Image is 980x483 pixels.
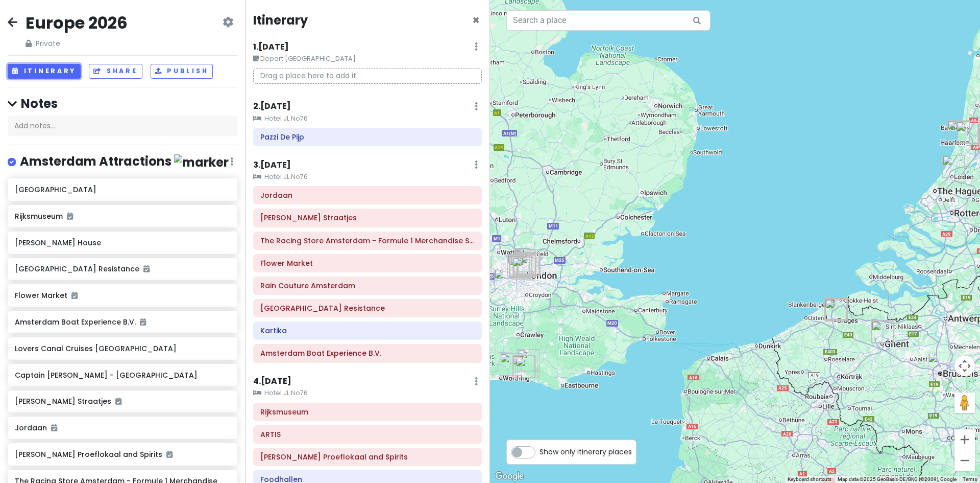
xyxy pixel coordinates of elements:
[26,12,128,34] h2: Europe 2026
[506,249,536,280] div: Hyde Park
[253,68,482,84] p: Drag a place here to add it
[963,476,977,482] a: Terms (opens in new tab)
[938,151,969,182] div: National Museum of Antiquities
[821,293,852,324] div: Quasimundo Bike Tours Bruges
[505,251,535,282] div: The Kensington Hotel
[954,450,975,471] button: Zoom out
[260,259,475,268] h6: Flower Market
[89,64,142,79] button: Share
[509,351,540,381] div: Starfish & Coffee
[505,251,535,282] div: Natural History Museum
[15,397,230,406] h6: [PERSON_NAME] Straatjes
[513,249,544,280] div: Bread Ahead Bakery | Borough Market
[15,291,230,300] h6: Flower Market
[253,42,289,53] h6: 1 . [DATE]
[788,476,831,483] button: Keyboard shortcuts
[509,245,540,276] div: Eurostar Terminal London
[867,316,897,347] div: St Michael's Bridge
[253,172,482,182] small: Hotel JL No76
[253,101,291,112] h6: 2 . [DATE]
[253,113,482,124] small: Hotel JL No76
[260,213,475,222] h6: Negen Straatjes
[505,251,536,282] div: Victoria and Albert Museum
[260,236,475,245] h6: The Racing Store Amsterdam - Formule 1 Merchandise Shop
[472,12,480,29] span: Close itinerary
[821,293,851,324] div: Chris Vos Original Shoes
[15,264,230,273] h6: [GEOGRAPHIC_DATA] Resistance
[508,251,538,282] div: A. Wong
[260,407,475,417] h6: Rijksmuseum
[253,12,308,28] h4: Itinerary
[8,64,81,79] button: Itinerary
[140,318,146,326] i: Added to itinerary
[540,446,632,457] span: Show only itinerary places
[954,356,975,376] button: Map camera controls
[509,249,540,280] div: Café in the Crypt
[166,451,173,458] i: Added to itinerary
[15,185,230,194] h6: [GEOGRAPHIC_DATA]
[821,294,851,325] div: Apotheek Sint-Janshospitaal
[174,154,229,170] img: marker
[490,265,521,295] div: Hampton Court Palace
[151,64,213,79] button: Publish
[15,212,230,221] h6: Rijksmuseum
[253,54,482,64] small: Depart [GEOGRAPHIC_DATA]
[954,393,975,413] button: Drag Pegman onto the map to open Street View
[260,452,475,462] h6: Wynand Fockink Proeflokaal and Spirits
[509,247,540,278] div: The British Museum
[838,476,957,482] span: Map data ©2025 GeoBasis-DE/BKG (©2009), Google
[260,430,475,439] h6: ARTIS
[15,238,230,247] h6: [PERSON_NAME] House
[867,317,898,348] div: Saint Bavo's Cathedral
[924,349,954,379] div: Eurostar Brussels Terminal
[260,132,475,142] h6: Pazzi De Pijp
[509,248,540,279] div: Fishoria Fish and Chips
[260,304,475,313] h6: Verzetsmuseum Amsterdam - Museum of WWII Resistance
[821,294,851,325] div: Käthe Wohlfahrt
[71,292,78,299] i: Added to itinerary
[867,316,897,347] div: Castle of the Counts
[509,246,540,277] div: The British Library
[15,371,230,380] h6: Captain [PERSON_NAME] - [GEOGRAPHIC_DATA]
[472,14,480,27] button: Close
[51,424,57,431] i: Added to itinerary
[253,160,291,171] h6: 3 . [DATE]
[15,423,230,432] h6: Jordaan
[493,470,526,483] img: Google
[15,344,230,353] h6: Lovers Canal Cruises [GEOGRAPHIC_DATA]
[509,250,540,281] div: Churchill War Rooms
[26,38,128,49] span: Private
[821,293,852,324] div: Restaurant 't Gezelleke
[260,281,475,290] h6: Rain Couture Amsterdam
[506,250,536,281] div: Knoops
[509,250,540,281] div: Big Ben
[820,294,851,325] div: That's Toast
[508,253,538,284] div: Battersea Power Station
[115,398,121,405] i: Added to itinerary
[260,349,475,358] h6: Amsterdam Boat Experience B.V.
[867,316,898,347] div: Télesco SHOP 1939
[8,96,237,111] h4: Notes
[511,353,542,383] div: RNLI Brighton Lifeboat Station
[509,248,540,279] div: Knoops
[143,265,150,272] i: Added to itinerary
[493,470,526,483] a: Open this area in Google Maps (opens a new window)
[67,213,73,220] i: Added to itinerary
[943,116,974,147] div: Racesquare Circuit Zandvoort
[260,326,475,335] h6: Kartika
[260,191,475,200] h6: Jordaan
[15,317,230,327] h6: Amsterdam Boat Experience B.V.
[503,250,534,281] div: Knoops
[508,351,539,382] div: Dishoom Permit Room Brighton
[954,429,975,450] button: Zoom in
[253,376,291,387] h6: 4 . [DATE]
[20,153,229,170] h4: Amsterdam Attractions
[15,450,230,459] h6: [PERSON_NAME] Proeflokaal and Spirits
[508,250,538,281] div: Buckingham Palace
[506,10,710,31] input: Search a place
[513,345,544,376] div: American Express Stadium
[506,252,536,283] div: Knoops
[253,388,482,398] small: Hotel JL No76
[821,295,851,326] div: In The Mood - dinner in the park
[8,116,237,137] div: Add notes...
